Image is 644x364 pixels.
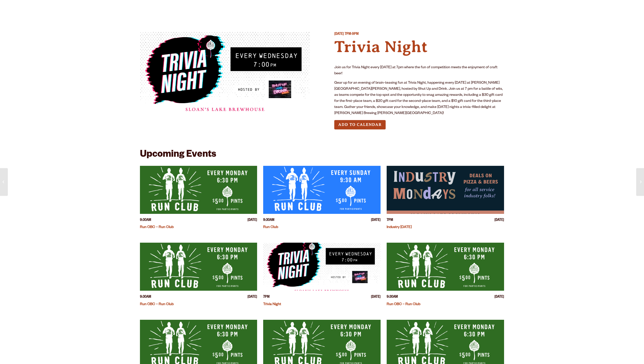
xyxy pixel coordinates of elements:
[494,295,504,300] span: [DATE]
[387,166,504,214] a: View event details
[371,295,381,300] span: [DATE]
[263,295,269,300] span: 7PM
[148,12,160,16] span: Beer
[140,225,174,230] a: Run OBC – Run Club
[140,243,257,291] a: View event details
[140,150,216,161] h2: Upcoming Events
[334,65,504,77] p: Join us for Trivia Night every [DATE] at 7pm where the fun of competition meets the enjoyment of ...
[357,12,386,16] span: Our Story
[345,32,359,36] span: 7PM-9PM
[140,218,151,223] span: 9:30AM
[334,32,344,36] span: [DATE]
[353,3,389,26] a: Our Story
[371,218,381,223] span: [DATE]
[140,295,151,300] span: 9:30AM
[319,3,338,26] a: Odell Home
[263,166,381,214] a: View event details
[387,243,504,291] a: View event details
[140,166,257,214] a: View event details
[334,80,504,117] p: Gear up for an evening of brain-teasing fun at Trivia Night, happening every [DATE] at [PERSON_NA...
[387,303,420,307] a: Run OBC – Run Club
[412,12,431,16] span: Impact
[387,295,398,300] span: 9:30AM
[457,12,489,16] span: Beer Finder
[247,218,257,223] span: [DATE]
[494,218,504,223] span: [DATE]
[387,225,412,230] a: Industry [DATE]
[387,218,393,223] span: 7PM
[187,12,215,16] span: Taprooms
[334,37,504,57] h4: Trivia Night
[334,120,386,129] button: Add to Calendar
[409,3,434,26] a: Impact
[278,3,305,26] a: Winery
[247,295,257,300] span: [DATE]
[263,243,381,291] a: View event details
[145,3,164,26] a: Beer
[183,3,218,26] a: Taprooms
[281,12,302,16] span: Winery
[263,225,278,230] a: Run Club
[263,303,281,307] a: Trivia Night
[238,3,258,26] a: Gear
[140,303,174,307] a: Run OBC – Run Club
[241,12,255,16] span: Gear
[454,3,492,26] a: Beer Finder
[263,218,274,223] span: 9:30AM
